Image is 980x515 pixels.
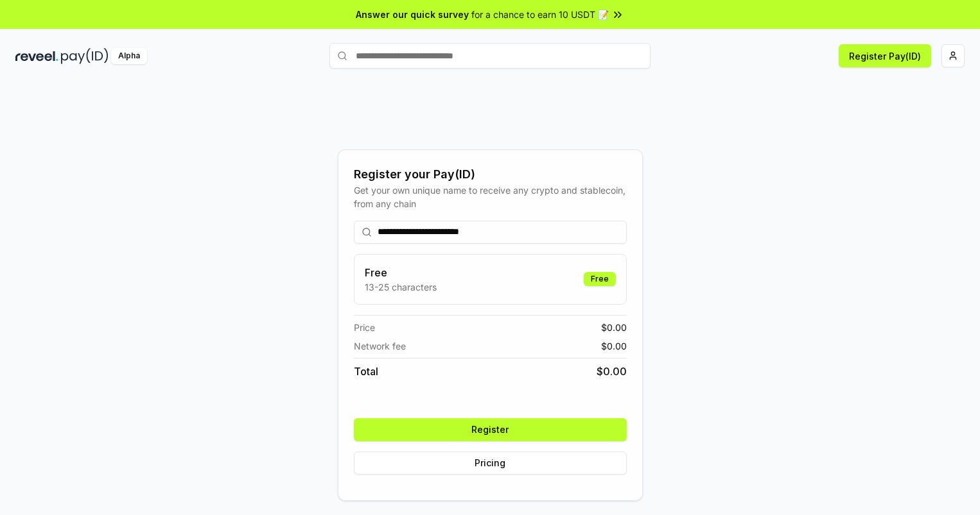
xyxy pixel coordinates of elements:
[356,8,469,21] span: Answer our quick survey
[584,272,616,286] div: Free
[354,339,406,353] span: Network fee
[354,418,627,441] button: Register
[471,8,609,21] span: for a chance to earn 10 USDT 📝
[601,321,627,334] span: $ 0.00
[597,364,627,379] span: $ 0.00
[354,452,627,475] button: Pricing
[365,280,437,294] p: 13-25 characters
[15,48,58,64] img: reveel_dark
[354,364,378,379] span: Total
[839,44,931,67] button: Register Pay(ID)
[354,183,627,210] div: Get your own unique name to receive any crypto and stablecoin, from any chain
[111,48,147,64] div: Alpha
[601,339,627,353] span: $ 0.00
[354,321,375,334] span: Price
[354,165,627,183] div: Register your Pay(ID)
[365,265,437,280] h3: Free
[61,48,109,64] img: pay_id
